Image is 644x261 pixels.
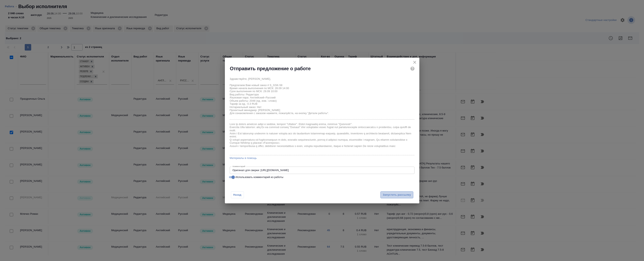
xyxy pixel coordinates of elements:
[233,193,242,197] span: Назад
[412,59,418,65] button: close
[231,191,244,198] button: Назад
[230,77,414,118] textarea: Здравствуйте, [PERSON_NAME], Предлагаем Вам новый заказ # S_GSK-58 Время начала выполнения по МСК...
[233,169,412,172] textarea: Оригинал для сверки: [URL][DOMAIN_NAME]
[236,175,283,179] span: Использовать комментарий из работы
[230,65,311,72] h2: Отправить предложение о работе
[380,191,413,198] button: Запустить рассылку
[230,156,414,160] a: Материалы в помощь
[230,123,414,154] textarea: Lore Ip dolors ametcon adipi e seddoe, tempori "Utlabor". Etdol magnaaliq enima, minimve "Quisnos...
[383,193,411,197] span: Запустить рассылку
